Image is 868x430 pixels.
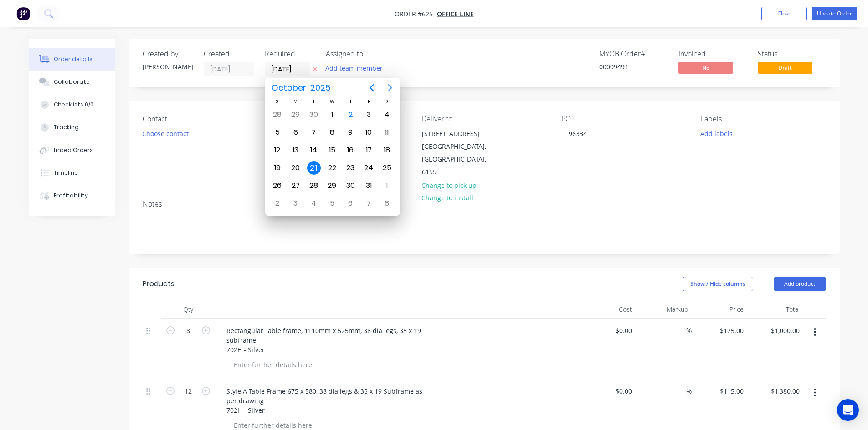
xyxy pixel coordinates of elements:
div: Wednesday, October 15, 2025 [325,143,339,157]
button: Profitability [29,184,115,207]
button: Order details [29,48,115,71]
div: Markup [636,300,692,319]
div: Tuesday, October 28, 2025 [307,179,321,192]
div: Saturday, October 18, 2025 [380,143,394,157]
span: No [678,62,733,73]
div: Monday, October 13, 2025 [289,143,303,157]
div: Invoiced [678,50,747,58]
button: Change to pick up [416,179,481,191]
div: F [360,98,378,106]
div: Tracking [54,123,79,132]
div: Sunday, October 19, 2025 [271,161,284,175]
div: Monday, October 27, 2025 [289,179,303,192]
button: Update Order [812,7,857,20]
div: T [341,98,360,106]
div: S [378,98,396,106]
div: Saturday, October 25, 2025 [380,161,394,175]
div: Required [265,50,315,58]
div: MYOB Order # [599,50,668,58]
div: Saturday, November 8, 2025 [380,197,394,210]
div: Thursday, October 9, 2025 [344,126,357,139]
div: Monday, November 3, 2025 [289,197,303,210]
div: Tuesday, October 21, 2025 [307,161,321,175]
div: Timeline [54,169,78,177]
div: Tuesday, October 7, 2025 [307,126,321,139]
button: Checklists 0/0 [29,93,115,116]
div: Profitability [54,192,88,200]
div: Sunday, October 26, 2025 [271,179,284,192]
span: 2025 [308,80,333,96]
div: Cost [580,300,636,319]
div: [GEOGRAPHIC_DATA], [GEOGRAPHIC_DATA], 6155 [422,140,498,178]
button: Show / Hide columns [683,277,753,291]
div: Wednesday, October 1, 2025 [325,108,339,121]
button: Choose contact [137,127,193,139]
div: Tuesday, November 4, 2025 [307,197,321,210]
button: Previous page [363,79,381,97]
button: Linked Orders [29,139,115,162]
button: Change to install [416,192,478,204]
div: W [323,98,341,106]
div: [PERSON_NAME] [143,62,193,71]
button: Add team member [320,62,387,74]
img: Factory [16,7,30,20]
div: Wednesday, October 22, 2025 [325,161,339,175]
button: Collaborate [29,71,115,93]
div: Monday, October 6, 2025 [289,126,303,139]
div: Wednesday, November 5, 2025 [325,197,339,210]
div: Sunday, November 2, 2025 [271,197,284,210]
div: Products [143,278,175,289]
button: Next page [381,79,399,97]
a: Office Line [437,10,474,18]
div: Checklists 0/0 [54,101,94,109]
button: Tracking [29,116,115,139]
div: Qty [161,300,216,319]
button: Add labels [696,127,738,139]
div: Created [204,50,254,58]
div: Created by [143,50,193,58]
button: Add team member [326,62,388,74]
div: Total [747,300,803,319]
div: Contact [143,115,267,123]
div: Saturday, November 1, 2025 [380,179,394,192]
div: Sunday, September 28, 2025 [271,108,284,121]
div: Style A Table Frame 675 x 580, 38 dia legs & 35 x 19 Subframe as per drawing 702H - Silver [219,384,430,417]
div: T [305,98,323,106]
div: Friday, October 24, 2025 [362,161,375,175]
div: PO [561,115,686,123]
span: Order #625 - [395,10,437,18]
div: Friday, October 17, 2025 [362,143,375,157]
div: Wednesday, October 29, 2025 [325,179,339,192]
div: Wednesday, October 8, 2025 [325,126,339,139]
div: Monday, September 29, 2025 [289,108,303,121]
div: Friday, October 10, 2025 [362,126,375,139]
div: Labels [701,115,826,123]
div: Sunday, October 5, 2025 [271,126,284,139]
div: Notes [143,200,826,208]
div: Tuesday, September 30, 2025 [307,108,321,121]
span: October [270,80,308,96]
div: Saturday, October 11, 2025 [380,126,394,139]
div: 00009491 [599,62,668,71]
div: Thursday, October 30, 2025 [344,179,357,192]
div: Today, Thursday, October 2, 2025 [344,108,357,121]
div: 96334 [561,127,594,140]
div: Collaborate [54,78,90,86]
div: M [287,98,305,106]
div: Linked Orders [54,146,93,154]
div: Rectangular Table frame, 1110mm x 525mm, 38 dia legs, 35 x 19 subframe 702H - Silver [219,324,428,356]
span: Draft [758,62,812,73]
div: [STREET_ADDRESS] [422,127,498,140]
div: Thursday, October 23, 2025 [344,161,357,175]
div: Monday, October 20, 2025 [289,161,303,175]
div: Thursday, October 16, 2025 [344,143,357,157]
div: Price [692,300,748,319]
div: Friday, October 31, 2025 [362,179,375,192]
div: Sunday, October 12, 2025 [271,143,284,157]
div: Open Intercom Messenger [837,399,859,421]
div: Order details [54,55,92,63]
div: [STREET_ADDRESS][GEOGRAPHIC_DATA], [GEOGRAPHIC_DATA], 6155 [414,127,505,179]
div: Tuesday, October 14, 2025 [307,143,321,157]
span: % [686,386,692,396]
